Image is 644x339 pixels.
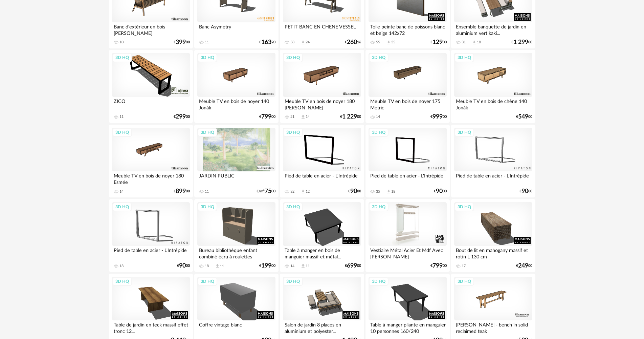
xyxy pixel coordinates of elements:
div: 3D HQ [112,53,132,62]
span: 199 [261,263,271,268]
div: € 00 [259,114,275,119]
div: 3D HQ [198,53,217,62]
div: 3D HQ [283,277,303,286]
div: 14 [119,189,124,194]
div: 17 [462,264,466,269]
div: 32 [290,189,294,194]
span: Download icon [472,40,477,45]
span: 129 [432,40,443,45]
a: 3D HQ Pied de table en acier - L'Intrépide 35 Download icon 18 €9000 [365,125,449,198]
div: Table à manger en bois de manguier massif et métal... [283,246,361,259]
div: Ensemble banquette de jardin en aluminium vert kaki... [454,22,532,36]
div: 3D HQ [454,128,474,137]
div: 3D HQ [112,203,132,211]
span: Download icon [301,40,306,45]
div: Bureau bibliothèque enfant combiné écru à roulettes [197,246,275,259]
div: Toile peinte banc de poissons blanc et beige 142x72 [369,22,446,36]
div: 11 [306,264,310,269]
span: Download icon [215,263,220,269]
span: 90 [521,189,528,194]
div: € 00 [174,114,190,119]
span: 1 299 [513,40,528,45]
div: Table de jardin en teck massif effet tronc 12... [112,320,190,334]
div: € 00 [430,40,447,45]
div: 18 [205,264,209,269]
a: 3D HQ Pied de table en acier - L'Intrépide 32 Download icon 12 €9000 [280,125,364,198]
div: 3D HQ [198,203,217,211]
div: € 00 [345,263,361,268]
a: 3D HQ Bout de lit en mahogany massif et rotin L 130 cm 17 €24900 [451,199,535,272]
div: Meuble TV en bois de noyer 140 Jonàk [197,97,275,110]
div: 11 [205,189,209,194]
div: 14 [290,264,294,269]
div: 35 [376,189,380,194]
div: 3D HQ [198,128,217,137]
span: 799 [432,263,443,268]
div: 18 [391,189,395,194]
span: Download icon [386,189,391,194]
div: Table à manger pliante en manguier 10 personnes 160/240 [369,320,446,334]
span: 799 [261,114,271,119]
span: 163 [261,40,271,45]
a: 3D HQ Table à manger en bois de manguier massif et métal... 14 Download icon 11 €69900 [280,199,364,272]
div: Banc Asymetry [197,22,275,36]
div: € 00 [174,40,190,45]
div: Meuble TV en bois de noyer 180 [PERSON_NAME] [283,97,361,110]
div: 11 [205,40,209,45]
div: € 20 [259,40,275,45]
div: 11 [220,264,224,269]
div: 18 [119,264,124,269]
div: Vestiaire Métal Acier Et Mdf Avec [PERSON_NAME] [369,246,446,259]
a: 3D HQ Pied de table en acier - L'Intrépide 18 €9000 [109,199,193,272]
div: 58 [290,40,294,45]
div: Pied de table en acier - L'Intrépide [283,171,361,185]
div: [PERSON_NAME] - bench in solid reclaimed teak [454,320,532,334]
span: 90 [350,189,357,194]
div: 3D HQ [369,277,388,286]
span: 399 [176,40,186,45]
a: 3D HQ Meuble TV en bois de noyer 140 Jonàk €79900 [194,50,278,123]
span: 260 [347,40,357,45]
span: 249 [518,263,528,268]
div: 3D HQ [198,277,217,286]
div: Meuble TV en bois de noyer 180 Esmée [112,171,190,185]
div: 14 [376,114,380,119]
a: 3D HQ JARDIN PUBLIC 11 €/m²7500 [194,125,278,198]
div: € 00 [348,189,361,194]
div: 35 [391,40,395,45]
div: € 00 [516,263,532,268]
div: € 00 [519,189,532,194]
div: Coffre vintage blanc [197,320,275,334]
div: 3D HQ [112,128,132,137]
div: € 00 [516,114,532,119]
div: 3D HQ [369,128,388,137]
div: € 00 [259,263,275,268]
div: 3D HQ [454,277,474,286]
div: Pied de table en acier - L'Intrépide [112,246,190,259]
a: 3D HQ Pied de table en acier - L'Intrépide €9000 [451,125,535,198]
div: 21 [290,114,294,119]
div: 11 [119,114,124,119]
div: 3D HQ [283,53,303,62]
div: PETIT BANC EN CHENE VESSEL [283,22,361,36]
div: 14 [306,114,310,119]
div: Banc d'extérieur en bois [PERSON_NAME] [112,22,190,36]
div: 3D HQ [283,203,303,211]
div: €/m² 00 [257,189,275,194]
div: 10 [119,40,124,45]
span: Download icon [386,40,391,45]
span: 699 [347,263,357,268]
div: € 00 [340,114,361,119]
span: Download icon [301,114,306,120]
div: € 00 [430,263,447,268]
a: 3D HQ Bureau bibliothèque enfant combiné écru à roulettes 18 Download icon 11 €19900 [194,199,278,272]
div: 3D HQ [369,203,388,211]
div: 24 [306,40,310,45]
span: Download icon [301,189,306,194]
span: 1 229 [342,114,357,119]
div: 3D HQ [369,53,388,62]
div: € 00 [177,263,190,268]
span: 549 [518,114,528,119]
div: Salon de jardin 8 places en aluminium et polyester... [283,320,361,334]
div: 3D HQ [283,128,303,137]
